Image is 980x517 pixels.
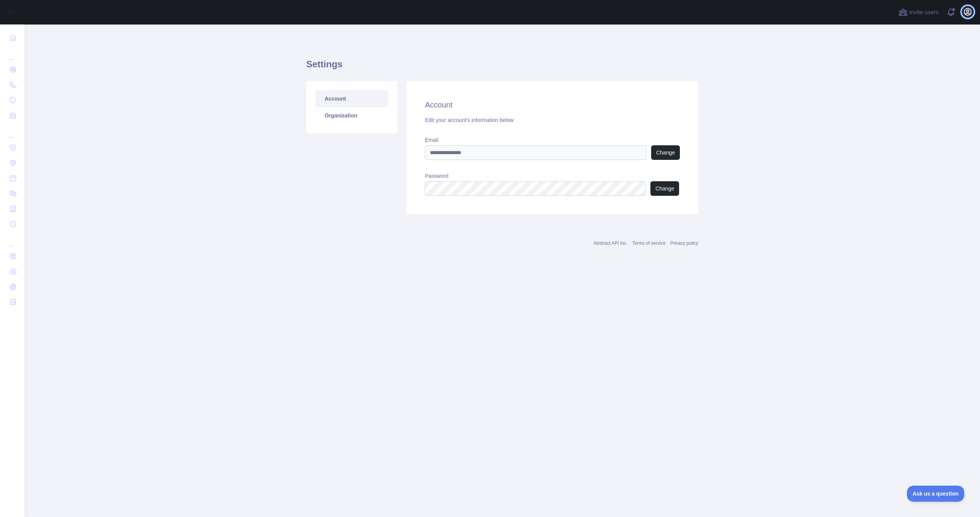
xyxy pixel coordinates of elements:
div: ... [6,124,18,139]
label: Password [425,172,680,180]
a: Terms of service [632,241,665,246]
span: Invite users [909,8,939,17]
h1: Settings [306,58,698,76]
h2: Account [425,99,680,110]
button: Change [650,181,679,196]
iframe: Toggle Customer Support [907,486,965,502]
button: Change [651,145,680,160]
div: ... [6,232,18,248]
label: Email [425,136,680,144]
button: Invite users [897,6,940,18]
a: Privacy policy [670,241,698,246]
div: Edit your account's information below [425,116,680,124]
a: Account [315,90,388,107]
a: Abstract API Inc. [594,241,628,246]
a: Organization [315,107,388,124]
div: ... [6,46,18,61]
